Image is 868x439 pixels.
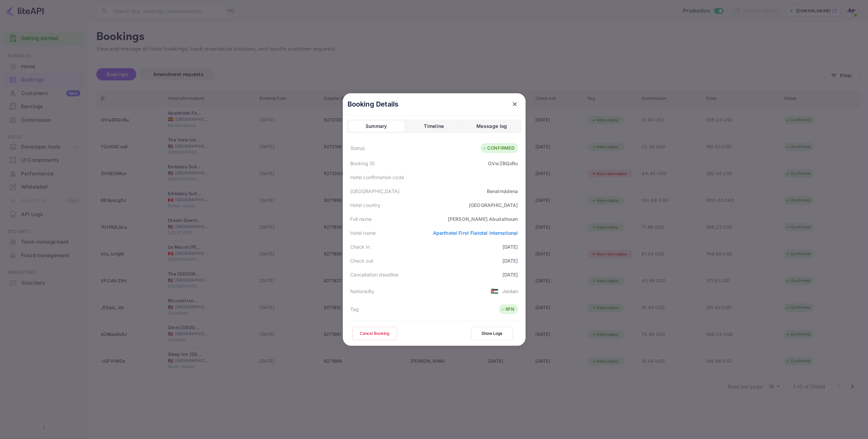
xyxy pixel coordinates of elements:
div: Tag [350,306,359,313]
div: [DATE] [502,243,518,250]
div: [GEOGRAPHIC_DATA] [469,202,518,209]
p: Booking Details [348,99,399,109]
div: Hotel country [350,202,381,209]
div: Message log [476,122,507,130]
div: RFN [500,306,514,313]
div: Full name [350,215,372,223]
button: Summary [348,121,405,132]
div: OVwZBQoRu [488,160,518,167]
div: [PERSON_NAME] Abudalhoum [448,215,518,223]
button: Cancel Booking [352,327,397,340]
div: Benalmádena [487,188,518,195]
div: Hotel name [350,229,376,236]
button: Timeline [406,121,462,132]
div: Booking ID [350,160,375,167]
button: Message log [463,121,520,132]
div: Nationality [350,288,375,295]
div: [DATE] [502,257,518,264]
div: Status [350,145,365,152]
div: Check in [350,243,370,250]
div: [DATE] [502,271,518,278]
div: CONFIRMED [482,145,514,152]
div: Timeline [424,122,444,130]
div: Hotel confirmation code [350,174,404,181]
div: Check out [350,257,373,264]
div: Jordan [502,288,518,295]
div: Summary [366,122,387,130]
span: United States [491,285,498,297]
button: Show Logs [471,327,513,340]
div: [GEOGRAPHIC_DATA] [350,188,400,195]
button: close [509,98,521,110]
div: Cancellation deadline [350,271,399,278]
a: Aparthotel First Flatotel International [433,230,518,236]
